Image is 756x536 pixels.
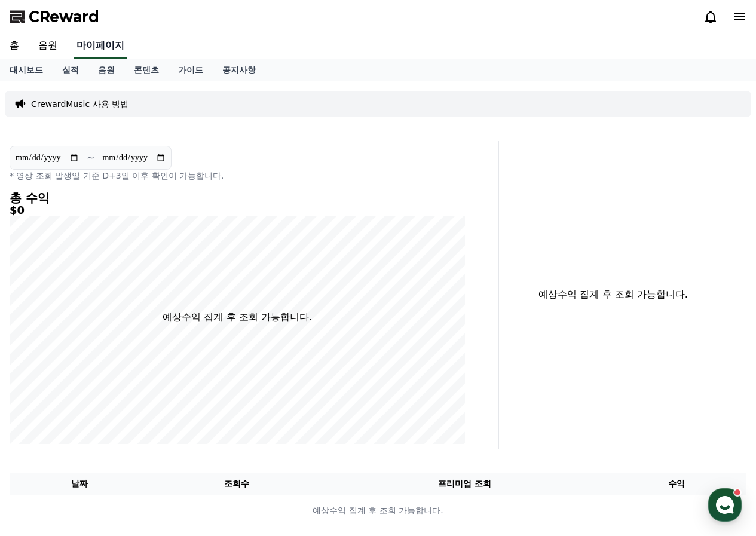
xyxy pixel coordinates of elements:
p: * 영상 조회 발생일 기준 D+3일 이후 확인이 가능합니다. [10,170,465,182]
p: ~ [87,151,94,165]
a: 설정 [154,379,229,409]
a: CReward [10,7,99,26]
a: 가이드 [169,59,213,81]
a: CrewardMusic 사용 방법 [31,98,128,110]
th: 조회수 [150,473,323,495]
a: 콘텐츠 [124,59,169,81]
a: 음원 [29,33,67,59]
a: 대화 [79,379,154,409]
a: 음원 [88,59,124,81]
p: 예상수익 집계 후 조회 가능합니다. [509,287,718,302]
span: 대화 [109,397,124,407]
span: 홈 [38,397,45,406]
th: 프리미엄 조회 [323,473,606,495]
a: 실적 [53,59,88,81]
span: CReward [29,7,99,26]
p: 예상수익 집계 후 조회 가능합니다. [10,504,746,517]
a: 마이페이지 [74,33,127,59]
span: 설정 [185,397,199,406]
th: 수익 [606,473,746,495]
a: 홈 [4,379,79,409]
a: 공지사항 [213,59,265,81]
h5: $0 [10,204,465,216]
p: 예상수익 집계 후 조회 가능합니다. [163,310,311,324]
h4: 총 수익 [10,191,465,204]
th: 날짜 [10,473,150,495]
